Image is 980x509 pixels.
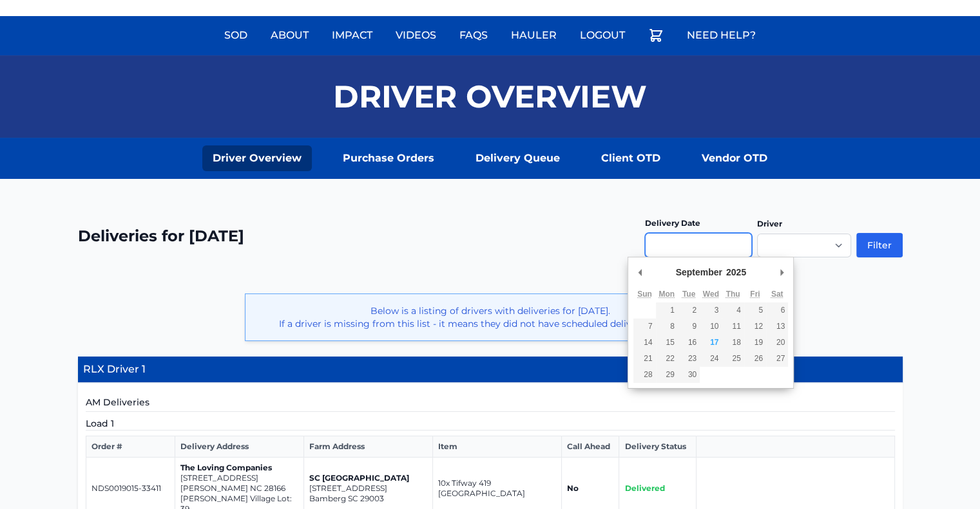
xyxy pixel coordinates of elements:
[700,335,722,351] button: 17
[333,81,647,112] h1: Driver Overview
[744,351,766,367] button: 26
[656,319,678,335] button: 8
[567,483,579,493] strong: No
[175,436,303,458] th: Delivery Address
[678,302,700,319] button: 2
[216,20,255,51] a: Sod
[775,263,788,282] button: Next Month
[722,302,744,319] button: 4
[722,319,744,335] button: 11
[633,263,646,282] button: Previous Month
[263,20,316,51] a: About
[700,351,722,367] button: 24
[619,436,696,458] th: Delivery Status
[591,145,671,171] a: Client OTD
[86,417,895,430] h5: Load 1
[656,351,678,367] button: 22
[561,436,619,458] th: Call Ahead
[633,367,655,383] button: 28
[700,302,722,319] button: 3
[766,351,788,367] button: 27
[766,302,788,319] button: 6
[91,483,169,494] p: NDS0019015-33411
[691,145,778,171] a: Vendor OTD
[724,263,748,282] div: 2025
[678,351,700,367] button: 23
[180,473,298,483] p: [STREET_ADDRESS]
[645,233,752,257] input: Use the arrow keys to pick a date
[679,20,764,51] a: Need Help?
[726,290,740,299] abbr: Thursday
[766,319,788,335] button: 13
[656,302,678,319] button: 1
[465,145,570,171] a: Delivery Queue
[303,436,432,458] th: Farm Address
[856,233,903,257] button: Filter
[700,319,722,335] button: 10
[771,290,783,299] abbr: Saturday
[744,319,766,335] button: 12
[332,145,445,171] a: Purchase Orders
[678,335,700,351] button: 16
[744,302,766,319] button: 5
[180,483,298,494] p: [PERSON_NAME] NC 28166
[637,290,652,299] abbr: Sunday
[309,494,427,504] p: Bamberg SC 29003
[678,367,700,383] button: 30
[624,483,664,493] span: Delivered
[766,335,788,351] button: 20
[674,263,724,282] div: September
[656,335,678,351] button: 15
[180,463,298,473] p: The Loving Companies
[503,20,564,51] a: Hauler
[703,290,719,299] abbr: Wednesday
[86,436,175,458] th: Order #
[633,319,655,335] button: 7
[388,20,444,51] a: Videos
[78,226,244,246] h2: Deliveries for [DATE]
[744,335,766,351] button: 19
[309,483,427,494] p: [STREET_ADDRESS]
[722,351,744,367] button: 25
[572,20,633,51] a: Logout
[432,436,561,458] th: Item
[452,20,495,51] a: FAQs
[633,335,655,351] button: 14
[309,473,427,483] p: SC [GEOGRAPHIC_DATA]
[633,351,655,367] button: 21
[682,290,695,299] abbr: Tuesday
[86,396,895,412] h5: AM Deliveries
[750,290,760,299] abbr: Friday
[202,145,312,171] a: Driver Overview
[658,290,675,299] abbr: Monday
[78,356,903,383] h4: RLX Driver 1
[256,304,724,330] p: Below is a listing of drivers with deliveries for [DATE]. If a driver is missing from this list -...
[645,218,700,228] label: Delivery Date
[324,20,380,51] a: Impact
[678,319,700,335] button: 9
[757,219,782,228] label: Driver
[722,335,744,351] button: 18
[656,367,678,383] button: 29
